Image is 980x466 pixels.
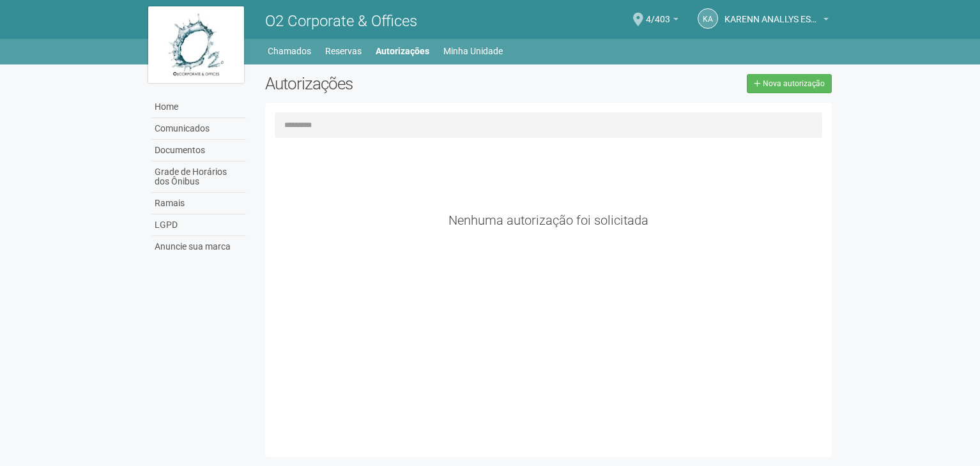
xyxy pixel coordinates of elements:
[265,74,539,93] h2: Autorizações
[747,74,832,93] a: Nova autorização
[443,42,503,60] a: Minha Unidade
[265,12,417,30] span: O2 Corporate & Offices
[325,42,362,60] a: Reservas
[148,6,244,83] img: logo.jpg
[151,214,246,236] a: LGPD
[151,162,246,193] a: Grade de Horários dos Ônibus
[151,96,246,118] a: Home
[151,193,246,214] a: Ramais
[151,236,246,257] a: Anuncie sua marca
[724,16,829,26] a: KARENN ANALLYS ESTELLA
[376,42,429,60] a: Autorizações
[268,42,311,60] a: Chamados
[646,2,670,24] span: 4/403
[151,140,246,162] a: Documentos
[275,214,822,226] div: Nenhuma autorização foi solicitada
[151,118,246,140] a: Comunicados
[646,16,678,26] a: 4/403
[763,79,825,88] span: Nova autorização
[724,2,820,24] span: KARENN ANALLYS ESTELLA
[698,8,718,29] a: KA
